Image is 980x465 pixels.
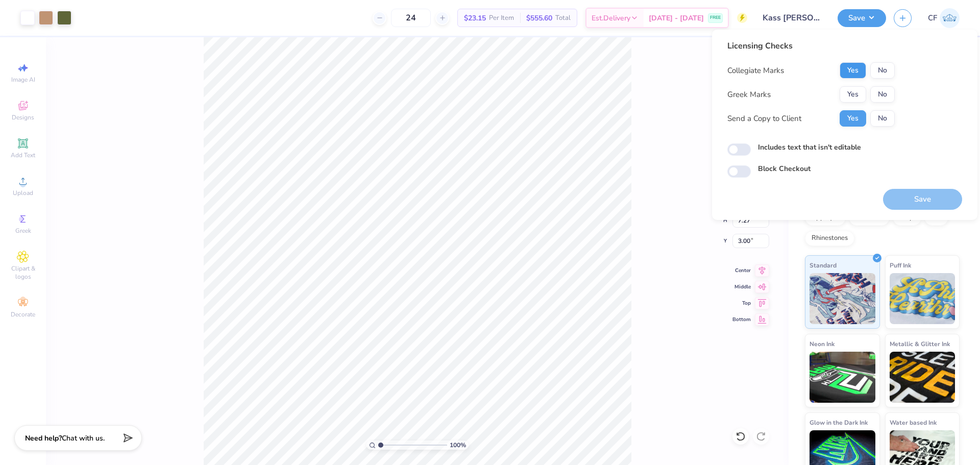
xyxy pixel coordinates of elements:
button: No [870,86,895,103]
span: CF [928,12,937,24]
button: Save [838,9,886,27]
button: Yes [840,86,866,103]
span: Est. Delivery [592,13,630,23]
input: – – [391,9,431,27]
div: Rhinestones [805,231,854,246]
button: No [870,62,895,79]
button: No [870,110,895,127]
span: Clipart & logos [5,264,41,281]
button: Yes [840,110,866,127]
img: Cholo Fernandez [940,8,960,28]
span: Bottom [732,316,751,323]
span: Greek [15,227,31,235]
span: Metallic & Glitter Ink [890,338,950,349]
span: Per Item [489,13,514,23]
img: Neon Ink [810,352,875,403]
span: Neon Ink [810,338,835,349]
span: Standard [810,260,837,271]
strong: Need help? [25,433,62,443]
span: Center [732,267,751,274]
span: Puff Ink [890,260,911,271]
span: Decorate [11,310,35,319]
span: Designs [12,113,34,121]
div: Collegiate Marks [727,65,784,77]
span: $555.60 [526,13,552,23]
img: Standard [810,273,875,324]
label: Block Checkout [758,163,811,174]
span: Upload [13,189,33,197]
span: FREE [710,14,721,21]
input: Untitled Design [755,8,830,28]
img: Metallic & Glitter Ink [890,352,955,403]
span: Water based Ink [890,417,937,428]
img: Puff Ink [890,273,955,324]
div: Send a Copy to Client [727,113,801,125]
span: $23.15 [464,13,486,23]
div: Licensing Checks [727,40,895,52]
span: 100 % [450,440,466,450]
span: [DATE] - [DATE] [649,13,704,23]
span: Total [555,13,571,23]
label: Includes text that isn't editable [758,142,861,153]
span: Glow in the Dark Ink [810,417,868,428]
div: Greek Marks [727,89,771,101]
span: Middle [732,283,751,290]
span: Top [732,300,751,307]
span: Chat with us. [62,433,105,443]
span: Add Text [11,151,35,159]
a: CF [928,8,960,28]
span: Image AI [11,76,35,84]
button: Yes [840,62,866,79]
